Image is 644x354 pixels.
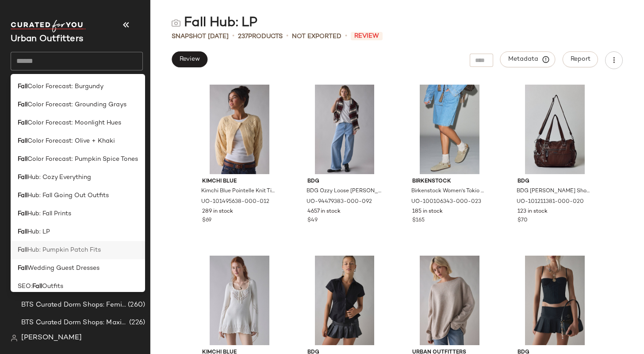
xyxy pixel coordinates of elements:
img: 100245745_011_b [195,256,284,345]
span: BDG [307,178,382,186]
b: Fall [18,155,27,164]
img: svg%3e [172,19,180,27]
button: Metadata [500,51,556,67]
span: $49 [307,217,318,225]
div: Fall Hub: LP [172,14,257,32]
span: Color Forecast: Olive + Khaki [27,136,115,146]
span: 289 in stock [202,208,233,216]
span: $165 [412,217,425,225]
span: UO-94479383-000-092 [307,198,372,206]
span: Metadata [508,55,548,63]
span: 4657 in stock [307,208,341,216]
span: BTS Curated Dorm Shops: Feminine [21,300,126,310]
img: 100256221_012_b [405,256,494,345]
b: Fall [32,282,42,291]
div: Products [238,32,283,41]
span: (260) [126,300,145,310]
button: Review [172,51,207,67]
span: Color Forecast: Burgundy [27,82,103,91]
span: Hub: Pumpkin Patch Fits [27,245,101,255]
b: Fall [18,100,27,109]
span: Color Forecast: Moonlight Hues [27,118,121,128]
span: Color Forecast: Grounding Grays [27,100,126,109]
b: Fall [18,173,27,182]
span: BTS Curated Dorm Shops: Maximalist [21,318,127,328]
span: UO-101495638-000-012 [201,198,269,206]
span: Review [179,56,200,63]
b: Fall [18,209,27,218]
span: SEO: [18,282,32,291]
img: svg%3e [11,335,18,342]
span: Outfits [42,282,63,291]
span: Birkenstock [412,178,487,186]
span: BDG Ozzy Loose [PERSON_NAME] in Light Blue, Women's at Urban Outfitters [307,187,381,195]
span: Birkenstock Women's Tokio Suede Clog in Taupe Suede, Women's at Urban Outfitters [411,187,486,195]
span: Hub: Fall Prints [27,209,71,218]
span: • [345,31,347,42]
span: Hub: Fall Going Out Outfits [27,191,109,200]
span: Kimchi Blue [202,178,277,186]
span: 237 [238,33,248,40]
img: 94479383_092_b [300,85,389,174]
span: 123 in stock [517,208,548,216]
span: Report [570,56,590,63]
img: 101822955_001_b [300,256,389,345]
b: Fall [18,264,27,273]
span: Hub: LP [27,227,50,237]
span: Current Company Name [11,35,83,44]
span: Kimchi Blue Pointelle Knit Tie-Back Cropped Shrug Cardigan in Cream, Women's at Urban Outfitters [201,187,276,195]
span: $69 [202,217,211,225]
img: 89891832_001_b [510,256,599,345]
span: Wedding Guest Dresses [27,264,100,273]
b: Fall [18,245,27,255]
span: Snapshot [DATE] [172,32,229,41]
span: UO-100106343-000-023 [411,198,481,206]
span: UO-101211381-000-020 [517,198,584,206]
img: cfy_white_logo.C9jOOHJF.svg [11,20,86,32]
b: Fall [18,227,27,237]
span: Color Forecast: Pumpkin Spice Tones [27,155,138,164]
button: Report [563,51,598,67]
span: $70 [517,217,528,225]
span: Review [351,32,383,40]
b: Fall [18,191,27,200]
span: BDG [517,178,592,186]
img: 101211381_020_b [510,85,599,174]
span: (226) [127,318,145,328]
span: [PERSON_NAME] [21,333,82,343]
b: Fall [18,118,27,128]
span: Hub: Cozy Everything [27,173,91,182]
span: • [286,31,288,42]
b: Fall [18,136,27,146]
span: BDG [PERSON_NAME] Shoulder Bag in Brown, Women's at Urban Outfitters [517,187,591,195]
b: Fall [18,82,27,91]
img: 101495638_012_b [195,85,284,174]
img: 100106343_023_b [405,85,494,174]
span: • [232,31,234,42]
span: 185 in stock [412,208,443,216]
span: Not Exported [292,32,341,41]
